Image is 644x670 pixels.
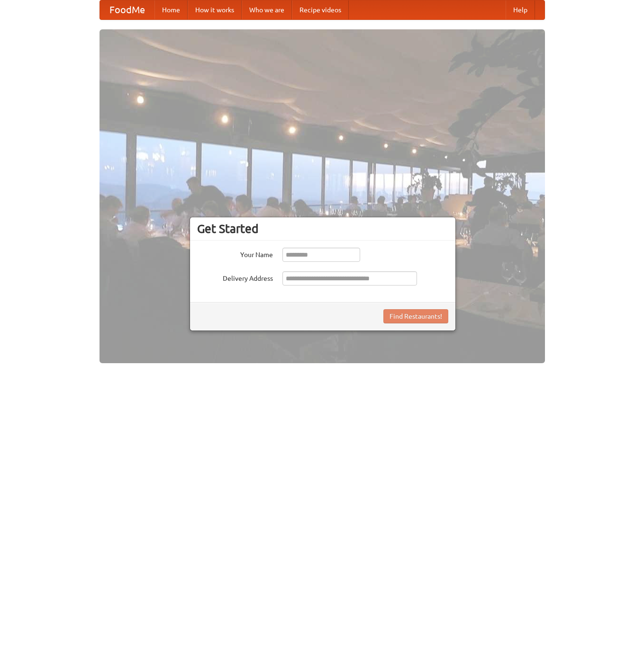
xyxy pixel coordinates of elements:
[197,271,273,283] label: Delivery Address
[197,248,273,259] label: Your Name
[188,0,242,19] a: How it works
[100,0,154,19] a: FoodMe
[506,0,535,19] a: Help
[292,0,349,19] a: Recipe videos
[197,222,448,236] h3: Get Started
[242,0,292,19] a: Who we are
[383,309,448,323] button: Find Restaurants!
[154,0,188,19] a: Home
